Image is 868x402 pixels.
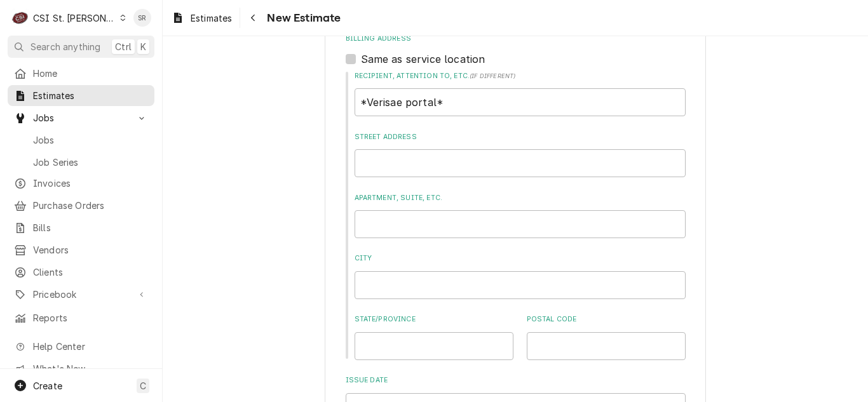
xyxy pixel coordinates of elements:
label: Street Address [355,132,686,142]
a: Estimates [166,8,237,29]
span: Jobs [33,133,148,147]
label: Apartment, Suite, etc. [355,193,686,203]
a: Go to What's New [8,358,154,379]
div: Billing Address [346,34,686,360]
div: SR [133,9,151,27]
div: CSI St. [PERSON_NAME] [33,11,116,25]
div: Postal Code [527,314,686,359]
div: Street Address [355,132,686,177]
span: Search anything [31,40,100,53]
label: Issue Date [346,375,686,385]
label: Same as service location [361,51,485,67]
span: Jobs [33,111,129,124]
span: C [140,379,146,392]
button: Search anythingCtrlK [8,36,154,58]
span: Reports [33,311,148,325]
label: City [355,253,686,264]
div: Apartment, Suite, etc. [355,193,686,238]
label: Billing Address [346,34,686,44]
div: Recipient, Attention To, etc. [355,71,686,116]
span: Create [33,380,62,391]
span: What's New [33,362,147,375]
label: Recipient, Attention To, etc. [355,71,686,81]
a: Jobs [8,130,154,151]
a: Purchase Orders [8,195,154,216]
a: Job Series [8,152,154,173]
span: Estimates [33,89,148,102]
a: Estimates [8,85,154,106]
a: Go to Help Center [8,336,154,357]
span: Invoices [33,177,148,190]
span: K [140,40,146,53]
a: Reports [8,307,154,328]
a: Home [8,63,154,84]
label: State/Province [355,314,513,325]
span: ( if different ) [470,72,515,79]
span: Help Center [33,340,147,353]
div: State/Province [355,314,513,359]
a: Clients [8,262,154,283]
span: Bills [33,221,148,234]
span: Ctrl [115,40,132,53]
div: C [11,9,29,27]
a: Go to Pricebook [8,284,154,305]
span: Pricebook [33,288,129,301]
label: Postal Code [527,314,686,325]
a: Go to Jobs [8,107,154,128]
a: Bills [8,217,154,238]
a: Invoices [8,173,154,194]
div: City [355,253,686,298]
span: Vendors [33,243,148,257]
span: Purchase Orders [33,199,148,212]
span: New Estimate [263,10,341,27]
span: Job Series [33,156,148,169]
button: Navigate back [243,8,263,28]
span: Clients [33,265,148,279]
div: CSI St. Louis's Avatar [11,9,29,27]
span: Estimates [191,11,232,25]
a: Vendors [8,239,154,260]
div: Stephani Roth's Avatar [133,9,151,27]
span: Home [33,67,148,80]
